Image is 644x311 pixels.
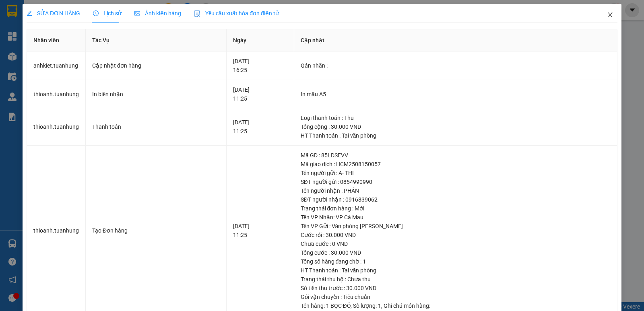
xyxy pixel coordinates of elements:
[301,213,611,222] div: Tên VP Nhận: VP Cà Mau
[92,226,220,235] div: Tạo Đơn hàng
[92,61,220,70] div: Cập nhật đơn hàng
[301,61,611,70] div: Gán nhãn :
[93,10,99,16] span: clock-circle
[301,195,611,204] div: SĐT người nhận : 0916839062
[301,160,611,169] div: Mã giao dịch : HCM2508150057
[134,10,140,16] span: picture
[301,131,611,140] div: HT Thanh toán : Tại văn phòng
[93,10,122,16] span: Lịch sử
[326,303,351,309] span: 1 BỌC ĐỎ
[27,80,86,109] td: thioanh.tuanhung
[27,10,32,16] span: edit
[607,12,613,18] span: close
[134,10,181,16] span: Ảnh kiện hàng
[27,29,86,51] th: Nhân viên
[233,57,287,74] div: [DATE] 16:25
[92,122,220,131] div: Thanh toán
[233,118,287,136] div: [DATE] 11:25
[301,151,611,160] div: Mã GD : 85LDSEVV
[194,10,279,16] span: Yêu cầu xuất hóa đơn điện tử
[301,90,611,99] div: In mẫu A5
[233,85,287,103] div: [DATE] 11:25
[233,222,287,239] div: [DATE] 11:25
[301,301,611,310] div: Tên hàng: , Số lượng: , Ghi chú món hàng:
[301,266,611,275] div: HT Thanh toán : Tại văn phòng
[301,239,611,248] div: Chưa cước : 0 VND
[301,275,611,284] div: Trạng thái thu hộ : Chưa thu
[301,169,611,177] div: Tên người gửi : A- THI
[301,122,611,131] div: Tổng cộng : 30.000 VND
[301,222,611,231] div: Tên VP Gửi : Văn phòng [PERSON_NAME]
[301,204,611,213] div: Trạng thái đơn hàng : Mới
[301,177,611,186] div: SĐT người gửi : 0854990990
[301,248,611,257] div: Tổng cước : 30.000 VND
[301,284,611,292] div: Số tiền thu trước : 30.000 VND
[27,51,86,80] td: anhkiet.tuanhung
[301,257,611,266] div: Tổng số hàng đang chờ : 1
[599,4,621,27] button: Close
[92,90,220,99] div: In biên nhận
[27,108,86,146] td: thioanh.tuanhung
[301,113,611,122] div: Loại thanh toán : Thu
[227,29,294,51] th: Ngày
[301,292,611,301] div: Gói vận chuyển : Tiêu chuẩn
[301,231,611,239] div: Cước rồi : 30.000 VND
[294,29,617,51] th: Cập nhật
[27,10,80,16] span: SỬA ĐƠN HÀNG
[378,303,381,309] span: 1
[86,29,227,51] th: Tác Vụ
[301,186,611,195] div: Tên người nhận : PHẤN
[194,10,200,17] img: icon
